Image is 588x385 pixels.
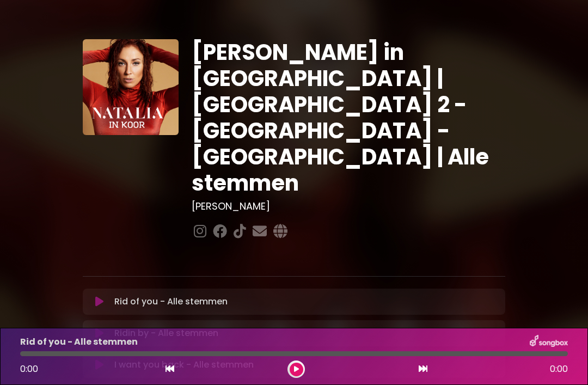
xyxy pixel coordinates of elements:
p: Rid of you - Alle stemmen [114,295,228,308]
p: Rid of you - Alle stemmen [20,335,138,349]
span: 0:00 [20,363,38,375]
p: Ridin by - Alle stemmen [114,327,218,340]
img: YTVS25JmS9CLUqXqkEhs [83,39,179,135]
h1: [PERSON_NAME] in [GEOGRAPHIC_DATA] | [GEOGRAPHIC_DATA] 2 - [GEOGRAPHIC_DATA] - [GEOGRAPHIC_DATA] ... [192,39,505,196]
h3: [PERSON_NAME] [192,200,505,212]
img: songbox-logo-white.png [530,335,568,349]
span: 0:00 [550,363,568,376]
